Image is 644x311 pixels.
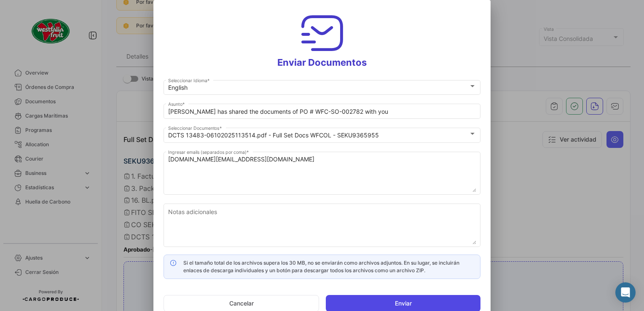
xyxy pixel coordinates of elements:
[183,260,459,273] span: Si el tamaño total de los archivos supera los 30 MB, no se enviarán como archivos adjuntos. En su...
[168,131,379,139] mat-select-trigger: DCTS 13483-06102025113514.pdf - Full Set Docs WFCOL - SEKU9365955
[615,282,636,303] div: Abrir Intercom Messenger
[164,10,480,68] h3: Enviar Documentos
[168,84,188,91] mat-select-trigger: English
